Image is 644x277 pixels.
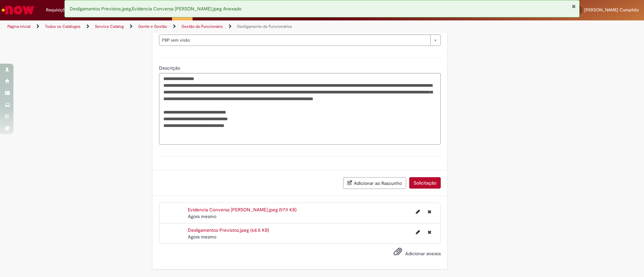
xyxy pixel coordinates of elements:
[46,7,69,13] span: Requisições
[424,227,435,237] button: Excluir Desligamentos Previstos.jpeg
[584,7,639,13] span: [PERSON_NAME] Cumplido
[237,24,292,29] a: Desligamento de Funcionários
[162,35,427,46] span: PBP sem visão
[138,24,167,29] a: Gente e Gestão
[412,227,424,237] button: Editar nome de arquivo Desligamentos Previstos.jpeg
[572,4,576,9] button: Fechar Notificação
[188,234,216,240] span: Agora mesmo
[188,207,297,213] a: Evidencia Conversa [PERSON_NAME].jpeg (97.9 KB)
[188,234,216,240] time: 01/09/2025 07:11:30
[392,246,404,261] button: Adicionar anexos
[95,24,124,29] a: Service Catalog
[412,206,424,217] button: Editar nome de arquivo Evidencia Conversa Jose Carlos.jpeg
[188,213,216,219] span: Agora mesmo
[159,73,441,145] textarea: Descrição
[159,65,181,71] span: Descrição
[188,213,216,219] time: 01/09/2025 07:11:31
[70,6,241,12] span: Desligamentos Previstos.jpeg,Evidencia Conversa [PERSON_NAME].jpeg Anexado
[7,24,31,29] a: Página inicial
[409,177,441,189] button: Solicitação
[181,24,223,29] a: Gestão do Funcionário
[5,20,424,33] ul: Trilhas de página
[45,24,80,29] a: Todos os Catálogos
[188,227,269,233] a: Desligamentos Previstos.jpeg (68.5 KB)
[405,251,441,257] span: Adicionar anexos
[1,3,35,17] img: ServiceNow
[343,177,406,189] button: Adicionar ao Rascunho
[424,206,435,217] button: Excluir Evidencia Conversa Jose Carlos.jpeg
